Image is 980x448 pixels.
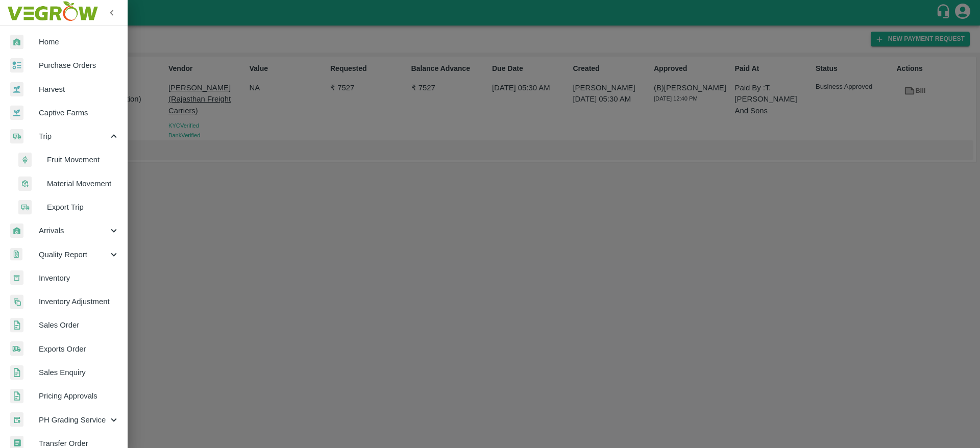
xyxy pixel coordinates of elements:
[10,223,23,238] img: whArrival
[39,225,108,236] span: Arrivals
[10,248,22,261] img: qualityReport
[8,195,128,219] a: deliveryExport Trip
[39,343,119,355] span: Exports Order
[39,272,119,284] span: Inventory
[10,294,23,309] img: inventory
[10,341,23,356] img: shipments
[10,389,23,404] img: sales
[18,176,32,191] img: material
[39,131,108,142] span: Trip
[39,36,119,47] span: Home
[10,35,23,49] img: whArrival
[47,178,119,189] span: Material Movement
[39,296,119,307] span: Inventory Adjustment
[39,84,119,95] span: Harvest
[8,148,128,171] a: fruitFruit Movement
[10,58,23,73] img: reciept
[10,129,23,144] img: delivery
[10,365,23,380] img: sales
[8,172,128,195] a: materialMaterial Movement
[39,367,119,378] span: Sales Enquiry
[39,107,119,118] span: Captive Farms
[10,270,23,285] img: whInventory
[47,154,119,165] span: Fruit Movement
[10,412,23,427] img: whTracker
[39,249,108,260] span: Quality Report
[39,414,108,426] span: PH Grading Service
[39,60,119,71] span: Purchase Orders
[18,200,32,215] img: delivery
[39,390,119,402] span: Pricing Approvals
[10,105,23,120] img: harvest
[47,202,119,213] span: Export Trip
[10,318,23,333] img: sales
[39,319,119,331] span: Sales Order
[18,153,32,167] img: fruit
[10,82,23,97] img: harvest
